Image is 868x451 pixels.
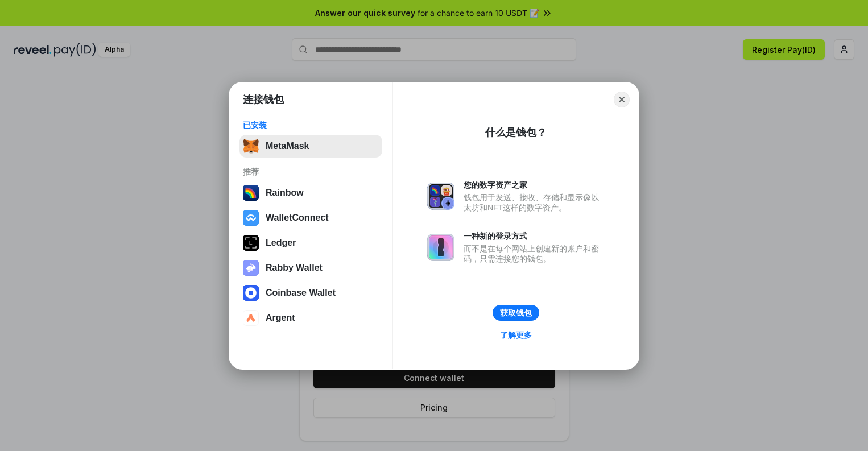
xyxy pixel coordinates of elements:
button: Rabby Wallet [239,256,382,279]
div: Coinbase Wallet [266,288,336,298]
div: Rabby Wallet [266,263,323,273]
img: svg+xml,%3Csvg%20width%3D%2228%22%20height%3D%2228%22%20viewBox%3D%220%200%2028%2028%22%20fill%3D... [243,285,259,301]
img: svg+xml,%3Csvg%20fill%3D%22none%22%20height%3D%2233%22%20viewBox%3D%220%200%2035%2033%22%20width%... [243,138,259,154]
img: svg+xml,%3Csvg%20xmlns%3D%22http%3A%2F%2Fwww.w3.org%2F2000%2Fsvg%22%20width%3D%2228%22%20height%3... [243,235,259,251]
div: MetaMask [266,141,309,151]
button: 获取钱包 [493,305,539,321]
button: Rainbow [239,181,382,204]
div: 已安装 [243,120,379,130]
img: svg+xml,%3Csvg%20width%3D%22120%22%20height%3D%22120%22%20viewBox%3D%220%200%20120%20120%22%20fil... [243,185,259,201]
div: Rainbow [266,188,304,198]
button: Close [614,92,630,107]
button: WalletConnect [239,206,382,229]
div: 获取钱包 [500,308,532,318]
div: 了解更多 [500,330,532,340]
button: Argent [239,307,382,329]
div: 您的数字资产之家 [464,180,605,190]
div: WalletConnect [266,213,329,223]
div: 钱包用于发送、接收、存储和显示像以太坊和NFT这样的数字资产。 [464,192,605,213]
img: svg+xml,%3Csvg%20width%3D%2228%22%20height%3D%2228%22%20viewBox%3D%220%200%2028%2028%22%20fill%3D... [243,210,259,226]
div: 一种新的登录方式 [464,231,605,241]
img: svg+xml,%3Csvg%20xmlns%3D%22http%3A%2F%2Fwww.w3.org%2F2000%2Fsvg%22%20fill%3D%22none%22%20viewBox... [427,183,454,210]
h1: 连接钱包 [243,93,284,106]
img: svg+xml,%3Csvg%20xmlns%3D%22http%3A%2F%2Fwww.w3.org%2F2000%2Fsvg%22%20fill%3D%22none%22%20viewBox... [243,260,259,276]
div: Ledger [266,238,296,248]
a: 了解更多 [493,328,539,342]
div: Argent [266,313,295,323]
div: 什么是钱包？ [485,126,547,139]
button: Ledger [239,231,382,254]
button: MetaMask [239,135,382,158]
div: 而不是在每个网站上创建新的账户和密码，只需连接您的钱包。 [464,243,605,264]
img: svg+xml,%3Csvg%20width%3D%2228%22%20height%3D%2228%22%20viewBox%3D%220%200%2028%2028%22%20fill%3D... [243,310,259,326]
img: svg+xml,%3Csvg%20xmlns%3D%22http%3A%2F%2Fwww.w3.org%2F2000%2Fsvg%22%20fill%3D%22none%22%20viewBox... [427,234,454,261]
button: Coinbase Wallet [239,282,382,304]
div: 推荐 [243,167,379,177]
